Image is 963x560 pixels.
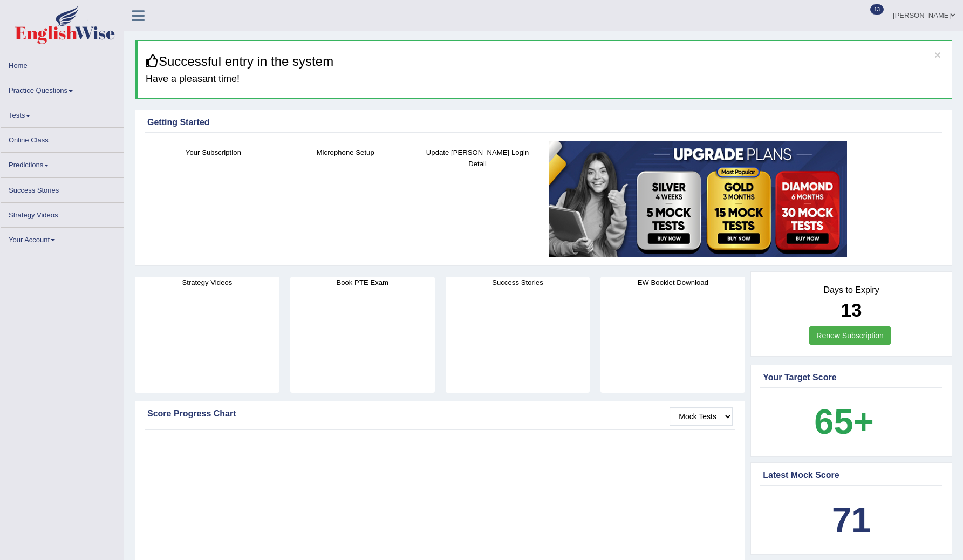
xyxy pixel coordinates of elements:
[1,128,124,149] a: Online Class
[841,299,862,320] b: 13
[1,103,124,124] a: Tests
[153,147,274,158] h4: Your Subscription
[814,402,873,441] b: 65+
[870,4,884,15] span: 13
[446,277,590,288] h4: Success Stories
[135,277,279,288] h4: Strategy Videos
[417,147,538,169] h4: Update [PERSON_NAME] Login Detail
[1,153,124,174] a: Predictions
[146,54,944,69] h3: Successful entry in the system
[763,371,940,384] div: Your Target Score
[285,147,406,158] h4: Microphone Setup
[146,74,944,85] h4: Have a pleasant time!
[147,407,733,420] div: Score Progress Chart
[1,228,124,249] a: Your Account
[1,178,124,199] a: Success Stories
[1,53,124,74] a: Home
[763,469,940,482] div: Latest Mock Score
[600,277,745,288] h4: EW Booklet Download
[147,116,940,129] div: Getting Started
[549,141,847,257] img: small5.jpg
[1,78,124,99] a: Practice Questions
[832,500,871,539] b: 71
[934,49,941,60] button: ×
[1,203,124,224] a: Strategy Videos
[290,277,435,288] h4: Book PTE Exam
[763,285,940,295] h4: Days to Expiry
[809,326,891,345] a: Renew Subscription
